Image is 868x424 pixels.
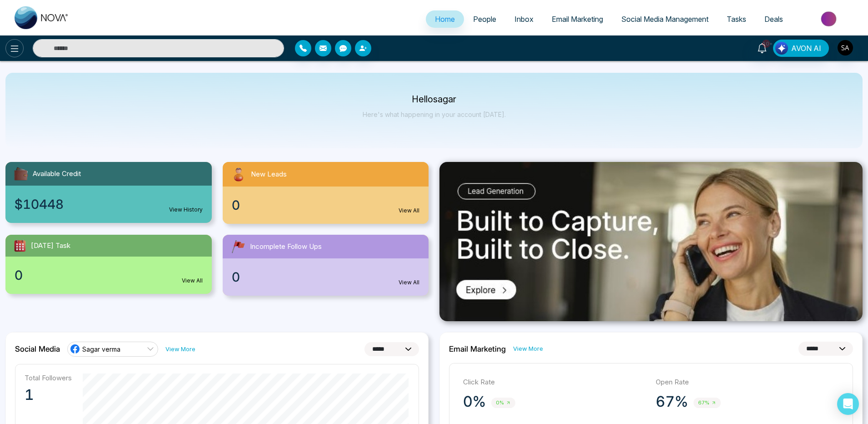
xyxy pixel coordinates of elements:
[463,393,486,411] p: 0%
[773,40,829,57] button: AVON AI
[25,374,72,382] p: Total Followers
[543,10,612,28] a: Email Marketing
[693,398,721,408] span: 67%
[505,10,543,28] a: Inbox
[755,10,792,28] a: Deals
[399,278,419,287] a: View All
[82,345,120,353] span: Sagar verma
[552,15,603,24] span: Email Marketing
[513,344,543,353] a: View More
[791,43,821,54] span: AVON AI
[656,393,688,411] p: 67%
[838,40,853,56] img: User Avatar
[217,235,434,296] a: Incomplete Follow Ups0View All
[232,196,240,215] span: 0
[426,10,464,28] a: Home
[230,238,246,255] img: followUps.svg
[751,40,773,56] a: 10+
[837,393,859,415] div: Open Intercom Messenger
[15,6,69,29] img: Nova CRM Logo
[232,268,240,287] span: 0
[621,15,708,24] span: Social Media Management
[251,169,287,180] span: New Leads
[250,242,322,252] span: Incomplete Follow Ups
[612,10,718,28] a: Social Media Management
[230,166,247,183] img: newLeads.svg
[514,15,534,24] span: Inbox
[464,10,505,28] a: People
[31,241,70,251] span: [DATE] Task
[13,238,27,253] img: todayTask.svg
[25,386,72,404] p: 1
[13,166,29,182] img: availableCredit.svg
[15,195,64,214] span: $10448
[363,96,506,103] p: Hello sagar
[435,15,455,24] span: Home
[762,40,770,48] span: 10+
[764,15,783,24] span: Deals
[775,42,788,55] img: Lead Flow
[727,15,746,24] span: Tasks
[656,377,839,388] p: Open Rate
[15,266,23,285] span: 0
[463,377,647,388] p: Click Rate
[473,15,496,24] span: People
[363,111,506,118] p: Here's what happening in your account [DATE].
[797,9,863,29] img: Market-place.gif
[182,277,203,285] a: View All
[491,398,515,408] span: 0%
[165,345,195,353] a: View More
[718,10,755,28] a: Tasks
[449,344,506,353] h2: Email Marketing
[169,206,203,214] a: View History
[33,169,81,179] span: Available Credit
[439,162,863,321] img: .
[399,207,419,215] a: View All
[15,344,60,353] h2: Social Media
[217,162,434,224] a: New Leads0View All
